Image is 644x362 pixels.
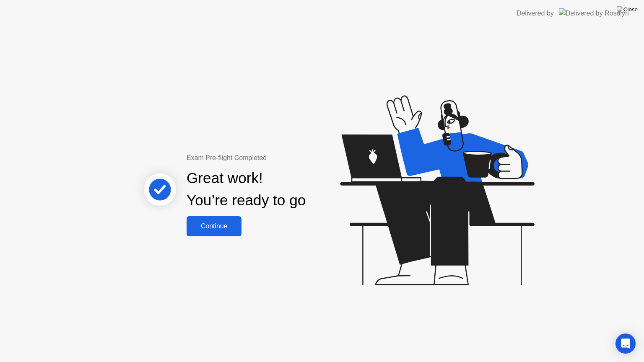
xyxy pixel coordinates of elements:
[187,153,360,163] div: Exam Pre-flight Completed
[189,222,239,230] div: Continue
[615,334,636,354] div: Open Intercom Messenger
[617,6,638,13] img: Close
[187,216,241,236] button: Continue
[187,167,306,212] div: Great work! You’re ready to go
[517,8,554,18] div: Delivered by
[559,8,629,18] img: Delivered by Rosalyn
